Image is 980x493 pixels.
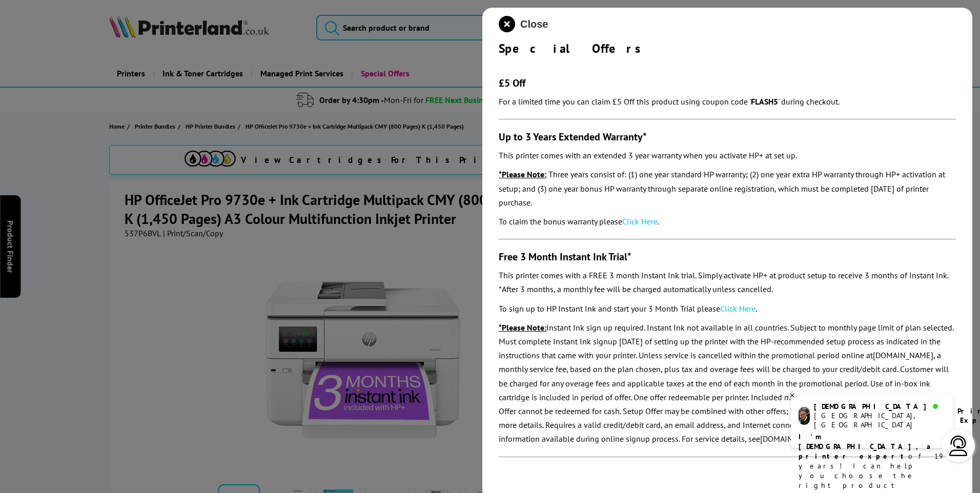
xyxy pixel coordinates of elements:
[873,350,933,360] a: [DOMAIN_NAME]
[499,149,956,162] p: This printer comes with an extended 3 year warranty when you activate HP+ at set up.
[751,96,778,107] strong: FLASH5
[499,169,546,179] span: *Please Note:
[799,432,945,490] p: of 19 years! I can help you choose the right product
[499,169,945,207] em: Three years consist of: (1) one year standard HP warranty; (2) one year extra HP warranty through...
[760,434,821,444] a: [DOMAIN_NAME]
[799,407,810,425] img: chris-livechat.png
[799,432,934,461] b: I'm [DEMOGRAPHIC_DATA], a printer expert
[499,95,956,109] p: For a limited time you can claim £5 Off this product using coupon code ' ' during checkout.
[499,130,956,143] h3: Up to 3 Years Extended Warranty*
[499,215,956,229] p: To claim the bonus warranty please .
[814,402,945,411] div: [DEMOGRAPHIC_DATA]
[948,436,969,456] img: user-headset-light.svg
[720,303,756,314] a: Click Here
[499,302,956,316] p: To sign up to HP Instant Ink and start your 3 Month Trial please .
[499,250,956,263] h3: Free 3 Month Instant Ink Trial*
[814,411,945,429] div: [GEOGRAPHIC_DATA], [GEOGRAPHIC_DATA]
[499,269,956,296] p: This printer comes with a FREE 3 month Instant Ink trial. Simply activate HP+ at product setup to...
[499,76,956,90] h3: £5 Off
[499,322,953,444] em: Instant Ink sign up required. Instant Ink not available in all countries. Subject to monthly page...
[499,322,546,333] span: *Please Note:
[520,18,548,30] span: Close
[622,216,658,227] a: Click Here
[499,16,548,32] button: close modal
[499,40,956,56] div: Special Offers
